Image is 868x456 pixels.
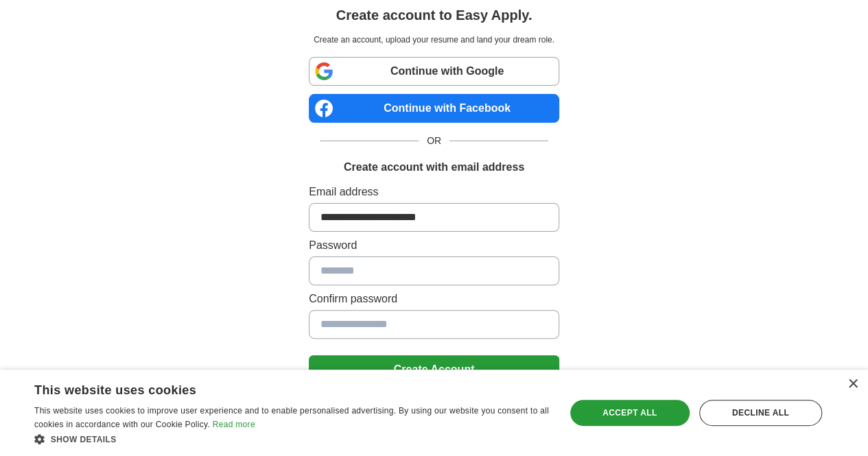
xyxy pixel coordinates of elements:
[309,237,559,254] label: Password
[34,406,549,429] span: This website uses cookies to improve user experience and to enable personalised advertising. By u...
[213,420,255,429] a: Read more, opens a new window
[336,5,532,25] h1: Create account to Easy Apply.
[309,184,559,200] label: Email address
[847,379,858,389] div: Close
[570,400,690,426] div: Accept all
[419,134,449,148] span: OR
[309,57,559,86] a: Continue with Google
[34,432,550,446] div: Show details
[34,378,515,398] div: This website uses cookies
[309,94,559,123] a: Continue with Facebook
[344,159,524,176] h1: Create account with email address
[312,34,556,46] p: Create an account, upload your resume and land your dream role.
[51,435,117,444] span: Show details
[309,291,559,307] label: Confirm password
[699,400,822,426] div: Decline all
[309,355,559,384] button: Create Account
